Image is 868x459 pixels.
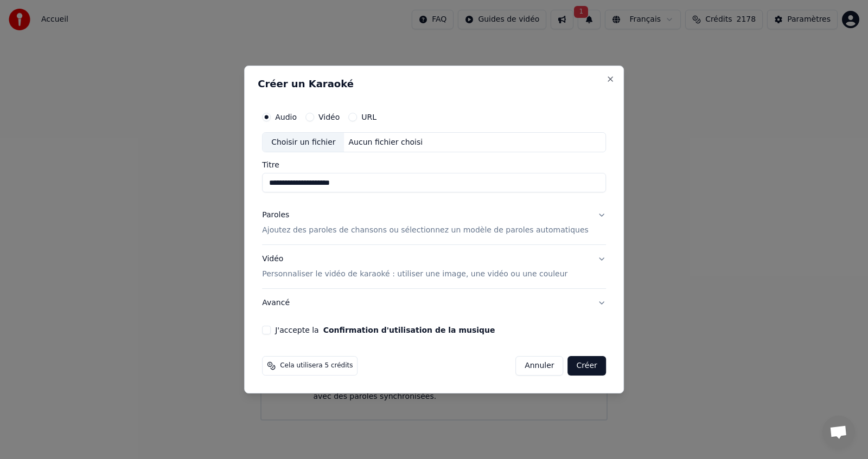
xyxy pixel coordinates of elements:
[262,210,289,221] div: Paroles
[318,113,340,121] label: Vidéo
[515,356,563,376] button: Annuler
[344,137,427,148] div: Aucun fichier choisi
[568,356,606,376] button: Créer
[262,161,606,169] label: Titre
[262,254,567,280] div: Vidéo
[275,326,495,334] label: J'accepte la
[262,202,606,245] button: ParolesAjoutez des paroles de chansons ou sélectionnez un modèle de paroles automatiques
[263,133,344,152] div: Choisir un fichier
[262,269,567,280] p: Personnaliser le vidéo de karaoké : utiliser une image, une vidéo ou une couleur
[275,113,297,121] label: Audio
[262,225,589,236] p: Ajoutez des paroles de chansons ou sélectionnez un modèle de paroles automatiques
[262,245,606,289] button: VidéoPersonnaliser le vidéo de karaoké : utiliser une image, une vidéo ou une couleur
[323,326,495,334] button: J'accepte la
[280,361,353,370] span: Cela utilisera 5 crédits
[258,79,610,89] h2: Créer un Karaoké
[262,289,606,317] button: Avancé
[361,113,376,121] label: URL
